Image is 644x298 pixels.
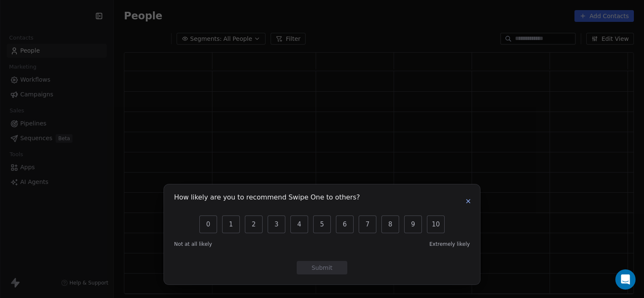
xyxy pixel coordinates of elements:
[313,216,331,233] button: 5
[336,216,354,233] button: 6
[268,216,285,233] button: 3
[245,216,263,233] button: 2
[427,216,445,233] button: 10
[174,194,360,203] h1: How likely are you to recommend Swipe One to others?
[199,216,217,233] button: 0
[381,216,399,233] button: 8
[290,216,308,233] button: 4
[359,216,376,233] button: 7
[222,216,240,233] button: 1
[174,241,212,247] span: Not at all likely
[429,241,470,247] span: Extremely likely
[297,261,347,274] button: Submit
[404,216,422,233] button: 9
